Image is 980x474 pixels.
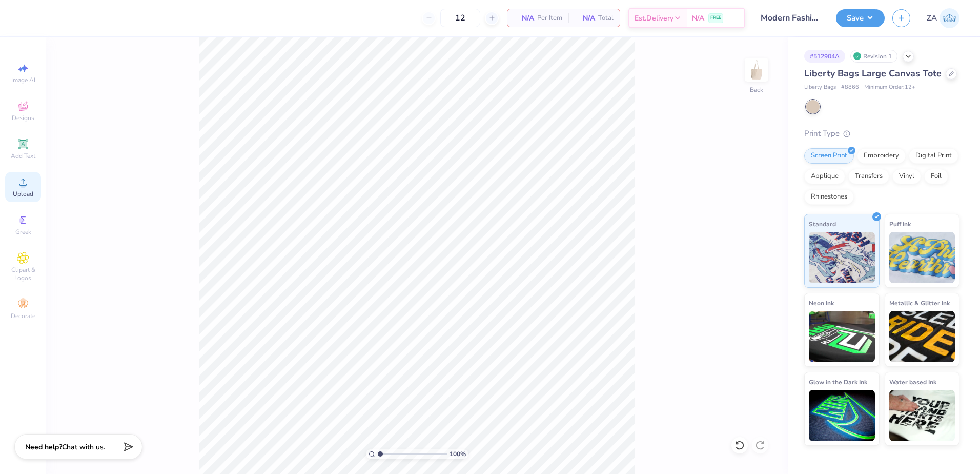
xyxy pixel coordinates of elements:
input: – – [440,9,480,27]
span: Neon Ink [809,298,834,308]
span: N/A [692,13,704,24]
span: N/A [514,13,534,24]
span: Clipart & logos [5,266,41,282]
img: Back [746,60,767,80]
div: Screen Print [804,148,854,164]
img: Puff Ink [889,232,955,283]
div: Transfers [848,169,889,184]
span: Designs [12,114,34,122]
span: Puff Ink [889,219,911,229]
span: # 8866 [841,83,859,92]
div: Rhinestones [804,189,854,205]
img: Standard [809,232,875,283]
a: ZA [927,8,959,28]
span: Liberty Bags Large Canvas Tote [804,67,942,80]
img: Glow in the Dark Ink [809,390,875,441]
span: Metallic & Glitter Ink [889,298,950,308]
strong: Need help? [25,442,62,452]
span: FREE [710,14,721,22]
span: Liberty Bags [804,83,836,92]
div: Embroidery [857,148,906,164]
span: Add Text [11,152,35,160]
img: Water based Ink [889,390,955,441]
div: # 512904A [804,50,845,63]
span: Standard [809,219,836,229]
span: Greek [15,228,31,236]
span: Total [598,13,614,24]
input: Untitled Design [753,8,828,28]
div: Vinyl [892,169,921,184]
div: Foil [924,169,948,184]
img: Metallic & Glitter Ink [889,311,955,362]
div: Digital Print [909,148,958,164]
img: Neon Ink [809,311,875,362]
span: Glow in the Dark Ink [809,377,867,387]
span: ZA [927,12,937,24]
div: Back [750,85,763,94]
div: Revision 1 [850,50,897,63]
div: Print Type [804,128,959,140]
span: N/A [575,13,595,24]
span: Per Item [537,13,562,24]
span: Minimum Order: 12 + [864,83,915,92]
span: Decorate [11,312,35,320]
span: Upload [13,190,33,198]
button: Save [836,9,885,27]
div: Applique [804,169,845,184]
span: 100 % [450,449,466,459]
span: Chat with us. [62,442,105,452]
span: Image AI [11,76,35,84]
span: Water based Ink [889,377,936,387]
span: Est. Delivery [635,13,673,24]
img: Zuriel Alaba [940,8,959,28]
